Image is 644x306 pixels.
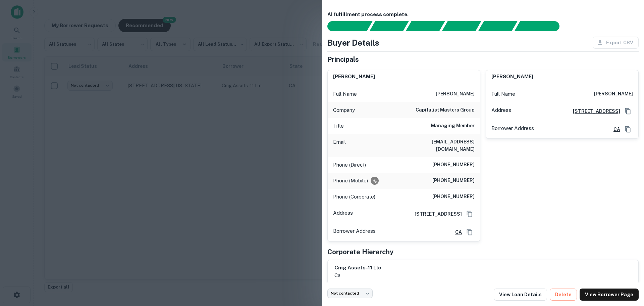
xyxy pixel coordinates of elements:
p: Company [333,106,355,114]
a: CA [450,228,462,236]
h6: [EMAIL_ADDRESS][DOMAIN_NAME] [394,138,475,153]
div: AI fulfillment process complete. [515,21,568,31]
p: ca [334,271,381,279]
a: [STREET_ADDRESS] [568,107,620,115]
div: Sending borrower request to AI... [319,21,370,31]
h6: [PERSON_NAME] [333,73,375,81]
h6: cmg assets-11 llc [334,264,381,272]
div: Your request is received and processing... [369,21,409,31]
p: Address [491,106,511,116]
button: Copy Address [465,227,475,237]
a: [STREET_ADDRESS] [409,210,462,218]
p: Phone (Mobile) [333,177,368,185]
p: Full Name [491,90,515,98]
h6: [PHONE_NUMBER] [432,177,475,185]
div: Requests to not be contacted at this number [371,177,379,185]
h6: AI fulfillment process complete. [327,11,639,18]
button: Delete [550,289,577,301]
button: Copy Address [623,106,633,116]
p: Title [333,122,344,130]
p: Address [333,209,353,219]
p: Email [333,138,346,153]
h6: capitalist masters group [416,106,475,114]
button: Copy Address [623,124,633,134]
p: Borrower Address [333,227,376,237]
button: Copy Address [465,209,475,219]
h6: [PHONE_NUMBER] [432,193,475,201]
p: Phone (Corporate) [333,193,375,201]
h6: [PERSON_NAME] [436,90,475,98]
h6: Managing Member [431,122,475,130]
h4: Buyer Details [327,37,379,49]
div: Documents found, AI parsing details... [406,21,445,31]
p: Borrower Address [491,124,534,134]
p: Phone (Direct) [333,161,366,169]
h6: [PHONE_NUMBER] [432,161,475,169]
h5: Principals [327,54,359,64]
div: Not contacted [327,289,373,298]
h5: Corporate Hierarchy [327,247,393,257]
a: CA [608,126,620,133]
div: Principals found, AI now looking for contact information... [442,21,481,31]
a: View Borrower Page [580,289,639,301]
p: Full Name [333,90,357,98]
a: View Loan Details [494,289,547,301]
div: Principals found, still searching for contact information. This may take time... [478,21,517,31]
h6: [PERSON_NAME] [491,73,533,81]
iframe: Chat Widget [610,252,644,285]
h6: [PERSON_NAME] [594,90,633,98]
